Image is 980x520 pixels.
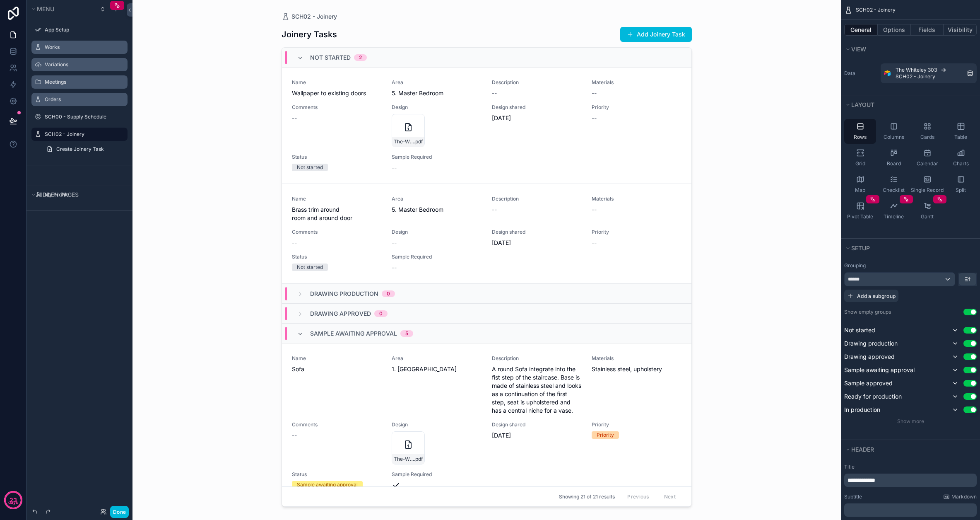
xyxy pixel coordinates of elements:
[387,290,390,297] div: 0
[911,187,944,193] span: Single Record
[851,101,874,108] span: Layout
[844,99,972,111] button: Layout
[844,172,876,197] button: Map
[310,53,351,62] span: Not started
[45,79,123,85] label: Meetings
[953,160,969,167] span: Charts
[559,493,615,500] span: Showing 21 of 21 results
[45,44,123,51] label: Works
[30,3,94,15] button: Menu
[857,293,896,299] span: Add a subgroup
[951,493,977,500] span: Markdown
[911,198,943,223] button: Gantt
[359,54,362,61] div: 2
[844,309,891,315] label: Show empty groups
[884,213,904,220] span: Timeline
[944,24,977,36] button: Visibility
[37,5,54,12] span: Menu
[851,244,870,252] span: Setup
[945,119,977,144] button: Table
[45,131,123,138] label: SCH02 - Joinery
[911,24,944,36] button: Fields
[854,134,867,140] span: Rows
[856,7,896,13] span: SCH02 - Joinery
[883,187,905,193] span: Checklist
[878,24,911,36] button: Options
[45,191,123,198] label: My Profile
[45,96,123,103] label: Orders
[844,70,877,77] label: Data
[844,198,876,223] button: Pivot Table
[855,160,865,167] span: Grid
[878,172,910,197] button: Checklist
[844,242,972,254] button: Setup
[110,506,129,518] button: Done
[920,134,934,140] span: Cards
[45,27,123,33] label: App Setup
[844,290,898,302] button: Add a subgroup
[844,326,875,334] span: Not started
[911,145,943,170] button: Calendar
[844,503,977,517] div: scrollable content
[310,310,371,318] span: Drawing approved
[921,213,934,220] span: Gantt
[844,44,972,55] button: View
[405,330,408,337] div: 5
[8,499,18,506] p: days
[45,114,123,120] label: SCH00 - Supply Schedule
[844,262,866,269] label: Grouping
[10,496,17,504] p: 23
[844,444,972,455] button: Header
[41,143,128,156] a: Create Joinery Task
[851,46,866,53] span: View
[943,493,977,500] a: Markdown
[847,213,873,220] span: Pivot Table
[954,134,967,140] span: Table
[56,146,104,152] span: Create Joinery Task
[844,339,898,348] span: Drawing production
[45,61,123,68] label: Variations
[844,353,895,361] span: Drawing approved
[896,73,935,80] span: SCH02 - Joinery
[844,366,915,374] span: Sample awaiting approval
[945,172,977,197] button: Split
[911,172,943,197] button: Single Record
[917,160,938,167] span: Calendar
[851,446,874,453] span: Header
[878,198,910,223] button: Timeline
[844,406,880,414] span: In production
[30,189,124,201] button: Hidden pages
[844,464,977,470] label: Title
[844,493,862,500] label: Subtitle
[896,67,937,73] span: The Whiteley 303
[310,290,378,298] span: Drawing production
[844,379,893,387] span: Sample approved
[956,187,966,193] span: Split
[945,145,977,170] button: Charts
[878,145,910,170] button: Board
[379,310,383,317] div: 0
[887,160,901,167] span: Board
[884,70,891,77] img: Airtable Logo
[310,329,397,338] span: Sample awaiting approval
[844,474,977,487] div: scrollable content
[911,119,943,144] button: Cards
[878,119,910,144] button: Columns
[881,63,977,83] a: The Whiteley 303SCH02 - Joinery
[844,119,876,144] button: Rows
[884,134,904,140] span: Columns
[844,145,876,170] button: Grid
[844,392,902,401] span: Ready for production
[897,418,924,424] span: Show more
[855,187,865,193] span: Map
[844,24,878,36] button: General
